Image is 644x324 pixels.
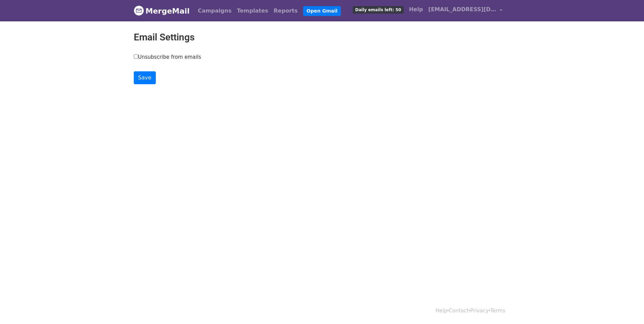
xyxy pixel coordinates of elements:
a: Help [436,308,447,314]
a: Daily emails left: 50 [350,3,406,16]
span: [EMAIL_ADDRESS][DOMAIN_NAME] [428,5,496,14]
input: Unsubscribe from emails [134,54,138,59]
a: Help [406,3,426,16]
a: Templates [234,4,271,18]
input: Save [134,71,156,84]
a: [EMAIL_ADDRESS][DOMAIN_NAME] [426,3,505,19]
a: Open Gmail [303,6,341,16]
a: Privacy [470,308,489,314]
a: Campaigns [195,4,234,18]
label: Unsubscribe from emails [134,53,201,61]
a: Terms [490,308,505,314]
h2: Email Settings [134,32,511,43]
img: MergeMail logo [134,5,144,16]
a: Reports [271,4,300,18]
span: Daily emails left: 50 [353,6,403,14]
a: MergeMail [134,4,190,18]
a: Contact [449,308,468,314]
